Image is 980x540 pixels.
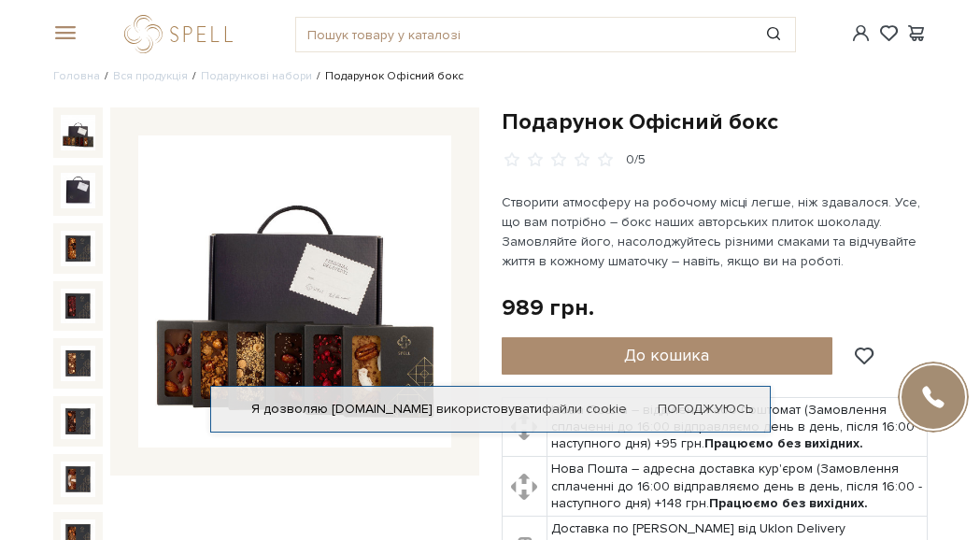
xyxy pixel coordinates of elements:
li: Подарунок Офісний бокс [312,68,463,85]
p: Створити атмосферу на робочому місці легше, ніж здавалося. Усе, що вам потрібно – бокс наших авто... [502,192,928,271]
input: Пошук товару у каталозі [296,18,752,51]
img: Подарунок Офісний бокс [61,404,96,439]
a: Подарункові набори [201,69,312,83]
b: Працюємо без вихідних. [709,495,868,511]
div: Я дозволяю [DOMAIN_NAME] використовувати [211,401,770,418]
div: 989 грн. [502,293,594,322]
img: Подарунок Офісний бокс [61,346,96,381]
img: Подарунок Офісний бокс [61,462,96,497]
img: Подарунок Офісний бокс [138,135,450,448]
img: Подарунок Офісний бокс [61,289,96,324]
img: Подарунок Офісний бокс [61,231,96,266]
td: Нова Пошта – адресна доставка кур'єром (Замовлення сплаченні до 16:00 відправляємо день в день, п... [547,457,927,517]
a: Вся продукція [113,69,188,83]
a: logo [124,15,241,53]
a: Погоджуюсь [658,401,753,418]
a: файли cookie [542,401,627,417]
button: Пошук товару у каталозі [752,18,795,51]
div: 0/5 [626,151,646,169]
img: Подарунок Офісний бокс [61,173,96,208]
button: До кошика [502,337,833,375]
span: До кошика [624,345,709,365]
h1: Подарунок Офісний бокс [502,107,928,136]
b: Працюємо без вихідних. [704,435,863,451]
a: Головна [53,69,100,83]
img: Подарунок Офісний бокс [61,115,96,150]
